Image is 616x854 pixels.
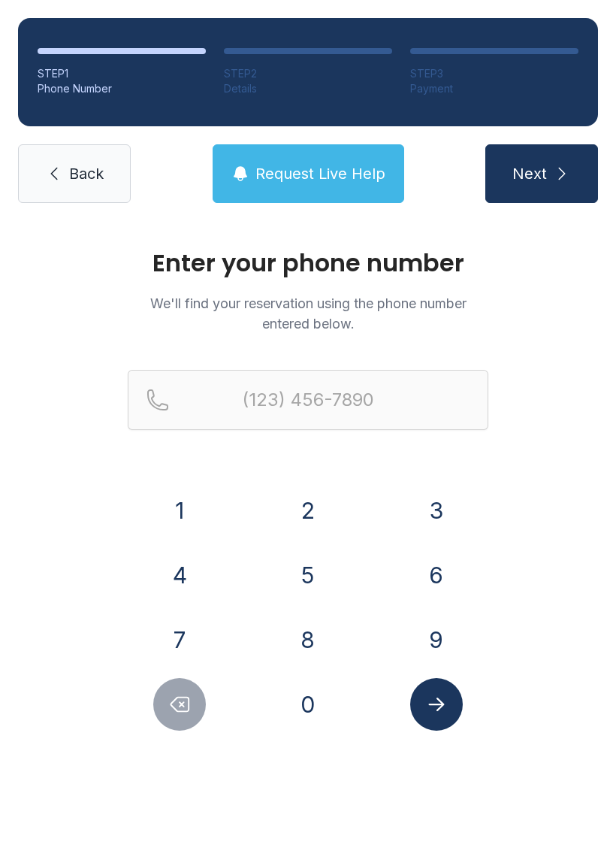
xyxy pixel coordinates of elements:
[38,66,206,81] div: STEP 1
[410,549,463,601] button: 6
[512,163,547,184] span: Next
[410,613,463,666] button: 9
[128,370,488,430] input: Reservation phone number
[255,163,385,184] span: Request Live Help
[38,81,206,96] div: Phone Number
[153,613,206,666] button: 7
[224,66,392,81] div: STEP 2
[410,66,578,81] div: STEP 3
[410,678,463,731] button: Submit lookup form
[153,549,206,601] button: 4
[282,613,334,666] button: 8
[69,163,104,184] span: Back
[282,549,334,601] button: 5
[282,678,334,731] button: 0
[128,293,488,334] p: We'll find your reservation using the phone number entered below.
[410,484,463,537] button: 3
[282,484,334,537] button: 2
[128,251,488,275] h1: Enter your phone number
[153,484,206,537] button: 1
[410,81,578,96] div: Payment
[153,678,206,731] button: Delete number
[224,81,392,96] div: Details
